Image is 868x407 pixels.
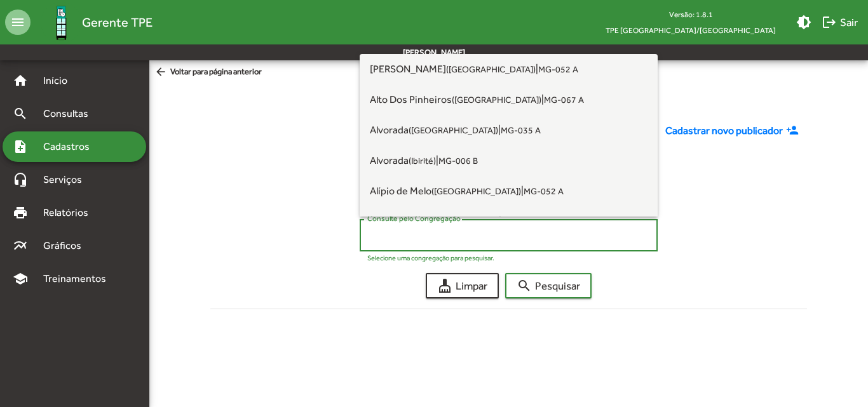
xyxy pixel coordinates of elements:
span: Pesquisar [517,274,580,297]
mat-icon: headset_mic [13,172,28,187]
span: Sair [822,11,858,34]
span: TPE [GEOGRAPHIC_DATA]/[GEOGRAPHIC_DATA] [595,22,786,38]
mat-icon: multiline_chart [13,238,28,253]
small: (Ibirité) [409,156,436,166]
button: Sair [817,11,863,34]
small: ([GEOGRAPHIC_DATA]) [409,125,498,135]
small: MG-035 A [501,125,541,135]
span: Gerente TPE [82,12,153,32]
mat-icon: note_add [13,139,28,154]
small: MG-067 A [544,95,584,105]
h5: Pesquisar por: [220,149,797,164]
mat-icon: search [13,106,28,121]
span: Consultas [36,106,105,121]
span: | [370,115,648,145]
small: MG-006 B [438,156,478,166]
span: Serviços [36,172,99,187]
span: Treinamentos [36,271,121,286]
span: Gráficos [36,238,98,253]
button: Limpar [426,273,499,298]
span: Alto Dos Pinheiros [370,93,541,105]
span: Alvorada [370,124,498,136]
span: Cadastros [36,139,106,154]
a: Gerente TPE [31,2,153,43]
mat-icon: brightness_medium [796,15,811,30]
mat-icon: logout [822,15,837,30]
small: MG-052 A [524,186,564,196]
span: Cadastrar novo publicador [665,123,783,138]
img: Logo [41,2,82,43]
small: MG-052 A [538,64,578,74]
mat-icon: school [13,271,28,286]
span: | [370,84,648,115]
span: Alípio de Melo [370,185,521,197]
span: Limpar [437,274,487,297]
span: | [370,54,648,84]
span: Araguaia [370,215,499,227]
mat-icon: print [13,205,28,220]
span: | [370,176,648,206]
mat-icon: menu [5,10,31,35]
span: Relatórios [36,205,105,220]
div: Cadastro de publicador [149,84,868,113]
span: Voltar para página anterior [154,65,262,79]
small: ([GEOGRAPHIC_DATA]) [446,64,536,74]
mat-icon: person_add [786,124,802,138]
span: | [370,206,648,237]
mat-icon: cleaning_services [437,278,452,293]
button: Pesquisar [505,273,592,298]
span: Alvorada [370,154,436,166]
small: ([GEOGRAPHIC_DATA]) [452,95,541,105]
mat-hint: Selecione uma congregação para pesquisar. [367,254,494,262]
span: [PERSON_NAME] [370,63,536,75]
div: Versão: 1.8.1 [595,6,786,22]
mat-icon: search [517,278,532,293]
mat-icon: arrow_back [154,65,170,79]
small: ([GEOGRAPHIC_DATA]) [431,186,521,196]
span: | [370,145,648,176]
span: Início [36,73,86,88]
mat-icon: home [13,73,28,88]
